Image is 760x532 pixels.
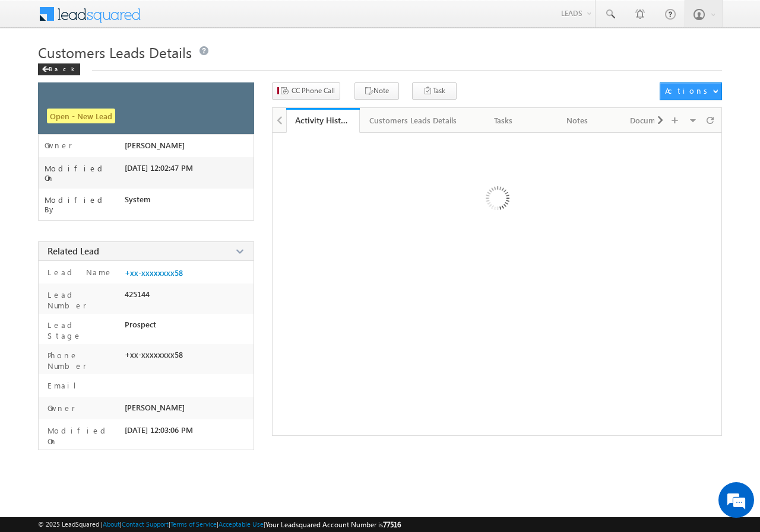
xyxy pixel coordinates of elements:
a: Customers Leads Details [360,108,467,133]
span: [PERSON_NAME] [125,403,185,412]
a: Contact Support [122,520,169,528]
span: [DATE] 12:03:06 PM [125,425,193,435]
div: Actions [665,85,712,96]
span: [PERSON_NAME] [125,141,185,150]
span: Related Lead [47,245,99,257]
a: Notes [541,108,615,133]
span: +xx-xxxxxxxx58 [125,350,183,359]
label: Email [45,380,85,391]
span: [DATE] 12:02:47 PM [125,163,193,173]
span: Open - New Lead [47,109,115,123]
a: Terms of Service [170,520,217,528]
span: Prospect [125,320,156,329]
span: Your Leadsquared Account Number is [265,520,401,529]
label: Modified On [45,164,125,183]
label: Modified On [45,425,119,447]
span: 425144 [125,289,150,299]
a: Activity History [286,108,360,133]
span: 77516 [383,520,401,529]
div: Tasks [477,113,530,128]
a: About [103,520,120,528]
div: Activity History [295,114,351,126]
span: CC Phone Call [292,85,335,96]
label: Lead Name [45,267,113,278]
a: Tasks [467,108,541,133]
label: Owner [45,141,72,150]
span: © 2025 LeadSquared | | | | | [38,519,401,530]
button: Note [354,82,399,100]
button: Task [412,82,457,100]
label: Owner [45,403,75,413]
label: Phone Number [45,350,119,371]
a: +xx-xxxxxxxx58 [125,268,183,278]
span: Customers Leads Details [38,43,192,62]
div: Back [38,63,80,75]
button: CC Phone Call [272,82,340,100]
li: Activity History [286,108,360,132]
img: Loading ... [435,139,558,262]
div: Notes [550,113,604,128]
label: Lead Stage [45,320,119,341]
div: Documents [624,113,677,128]
span: System [125,195,151,204]
a: Acceptable Use [218,520,264,528]
div: Customers Leads Details [369,113,457,128]
button: Actions [660,82,722,100]
label: Lead Number [45,289,119,311]
label: Modified By [45,195,125,214]
a: Documents [615,108,688,133]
